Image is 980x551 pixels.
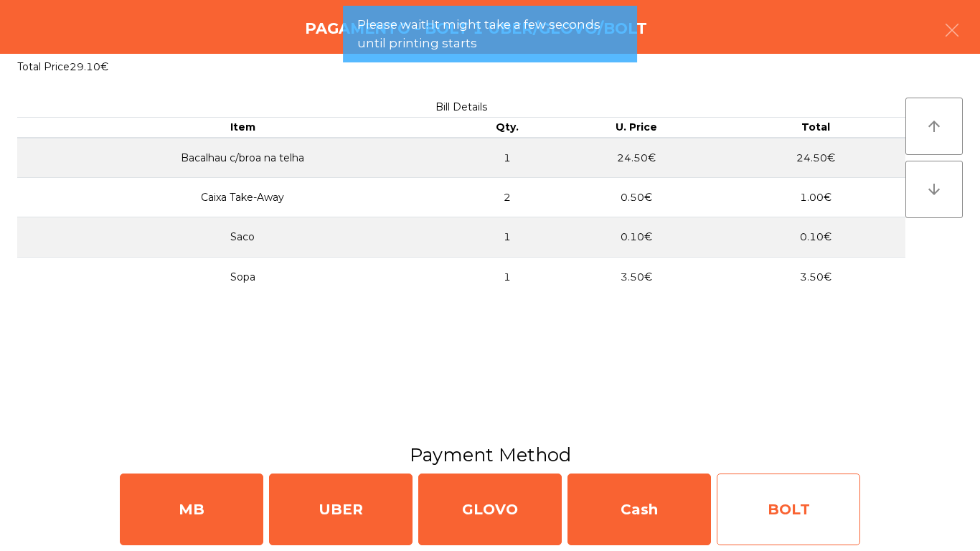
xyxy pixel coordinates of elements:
[547,178,726,217] td: 0.50€
[17,118,468,138] th: Item
[468,217,547,257] td: 1
[305,18,647,39] h4: Pagamento - Bolt 1 Uber/Glovo/Bolt
[925,118,943,135] i: arrow_upward
[726,118,905,138] th: Total
[547,257,726,296] td: 3.50€
[357,16,623,52] span: Please wait! It might take a few seconds until printing starts
[17,60,70,73] span: Total Price
[17,178,468,217] td: Caixa Take-Away
[435,100,487,113] span: Bill Details
[726,138,905,178] td: 24.50€
[468,138,547,178] td: 1
[468,257,547,296] td: 1
[717,474,860,545] div: BOLT
[925,181,943,198] i: arrow_downward
[567,474,711,545] div: Cash
[17,138,468,178] td: Bacalhau c/broa na telha
[17,217,468,257] td: Saco
[547,138,726,178] td: 24.50€
[468,118,547,138] th: Qty.
[905,161,963,218] button: arrow_downward
[418,474,562,545] div: GLOVO
[17,257,468,296] td: Sopa
[269,474,413,545] div: UBER
[468,178,547,217] td: 2
[120,474,263,545] div: MB
[905,98,963,155] button: arrow_upward
[70,60,108,73] span: 29.10€
[11,442,969,468] h3: Payment Method
[547,217,726,257] td: 0.10€
[726,217,905,257] td: 0.10€
[547,118,726,138] th: U. Price
[726,178,905,217] td: 1.00€
[726,257,905,296] td: 3.50€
